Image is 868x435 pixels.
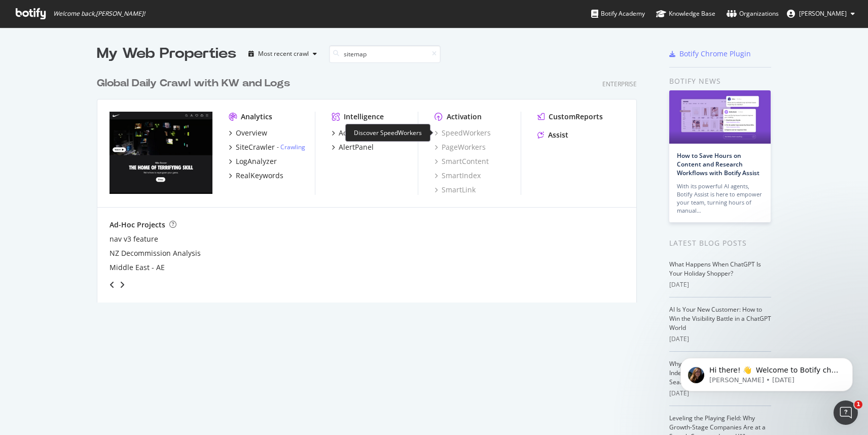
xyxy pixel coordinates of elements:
[229,156,277,166] a: LogAnalyzer
[97,76,294,91] a: Global Daily Crawl with KW and Logs
[344,112,384,122] div: Intelligence
[280,143,305,151] a: Crawling
[236,142,275,152] div: SiteCrawler
[229,128,267,138] a: Overview
[435,171,481,181] a: SmartIndex
[241,112,272,122] div: Analytics
[537,112,603,122] a: CustomReports
[345,124,430,142] div: Discover SpeedWorkers
[669,260,761,278] a: What Happens When ChatGPT Is Your Holiday Shopper?
[97,44,236,64] div: My Web Properties
[548,130,568,140] div: Assist
[669,90,771,144] img: How to Save Hours on Content and Research Workflows with Botify Assist
[669,305,771,332] a: AI Is Your New Customer: How to Win the Visibility Battle in a ChatGPT World
[447,112,482,122] div: Activation
[435,156,489,166] a: SmartContent
[229,142,305,152] a: SiteCrawler- Crawling
[591,9,645,19] div: Botify Academy
[602,80,637,88] div: Enterprise
[105,277,119,293] div: angle-left
[229,171,283,181] a: RealKeywords
[669,280,771,289] div: [DATE]
[258,51,309,57] div: Most recent crawl
[110,248,201,258] a: NZ Decommission Analysis
[799,9,847,18] span: Sandeep Shetty
[669,49,751,59] a: Botify Chrome Plugin
[236,171,283,181] div: RealKeywords
[244,46,321,62] button: Most recent crawl
[669,334,771,344] div: [DATE]
[53,10,145,18] span: Welcome back, [PERSON_NAME] !
[332,128,380,138] a: ActionBoard
[119,280,126,290] div: angle-right
[329,45,441,63] input: Search
[339,142,374,152] div: AlertPanel
[669,76,771,87] div: Botify news
[779,6,863,22] button: [PERSON_NAME]
[277,143,305,151] div: -
[435,128,491,138] a: SpeedWorkers
[537,130,568,140] a: Assist
[435,185,476,195] a: SmartLink
[339,128,380,138] div: ActionBoard
[549,112,603,122] div: CustomReports
[110,220,165,230] div: Ad-Hoc Projects
[110,112,212,194] img: nike.com
[834,400,858,425] iframe: Intercom live chat
[97,76,290,91] div: Global Daily Crawl with KW and Logs
[669,238,771,249] div: Latest Blog Posts
[677,151,759,177] a: How to Save Hours on Content and Research Workflows with Botify Assist
[656,9,715,19] div: Knowledge Base
[854,400,862,409] span: 1
[677,182,763,215] div: With its powerful AI agents, Botify Assist is here to empower your team, turning hours of manual…
[236,128,267,138] div: Overview
[435,142,486,152] a: PageWorkers
[332,142,374,152] a: AlertPanel
[679,49,751,59] div: Botify Chrome Plugin
[110,262,165,273] a: Middle East - AE
[665,337,868,408] iframe: Intercom notifications message
[727,9,779,19] div: Organizations
[97,64,645,303] div: grid
[110,234,158,244] a: nav v3 feature
[236,156,277,166] div: LogAnalyzer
